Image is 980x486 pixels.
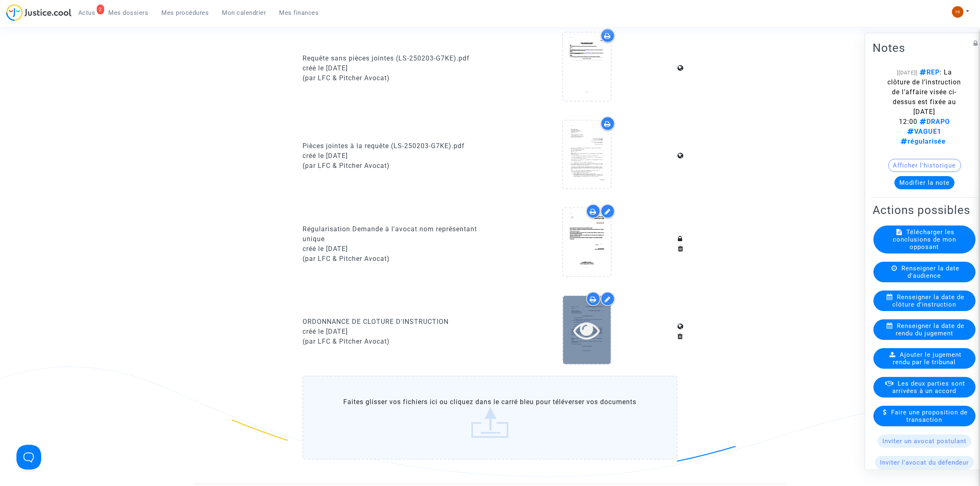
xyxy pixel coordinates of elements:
[303,224,484,244] div: Régularisation Demande à l'avocat nom représentant unique
[893,379,966,394] span: Les deux parties sont arrivées à un accord
[893,228,956,250] span: Télécharger les conclusions de mon opposant
[222,9,266,16] span: Mon calendrier
[917,117,950,125] span: DRAPO
[303,73,484,83] div: (par LFC & Pitcher Avocat)
[901,264,959,279] span: Renseigner la date d'audience
[78,9,95,16] span: Actus
[273,7,326,19] a: Mes finances
[303,161,484,171] div: (par LFC & Pitcher Avocat)
[917,68,940,76] span: REP
[908,127,942,135] span: VAGUE1
[901,137,946,145] span: régularisée
[893,351,962,365] span: Ajouter le jugement rendu par le tribunal
[6,4,72,21] img: jc-logo.svg
[216,7,273,19] a: Mon calendrier
[893,293,965,308] span: Renseigner la date de clôture d'instruction
[303,141,484,151] div: Pièces jointes à la requête (LS-250203-G7KE).pdf
[303,327,484,337] div: créé le [DATE]
[896,322,964,337] span: Renseigner la date de rendu du jugement
[303,53,484,63] div: Requête sans pièces jointes (LS-250203-G7KE).pdf
[303,317,484,327] div: ORDONNANCE DE CLOTURE D'INSTRUCTION
[102,7,155,19] a: Mes dossiers
[109,9,149,16] span: Mes dossiers
[880,458,969,466] span: Inviter l'avocat du défendeur
[162,9,209,16] span: Mes procédures
[888,68,961,145] span: : La clôture de l’instruction de l’affaire visée ci-dessus est fixée au [DATE] 12:00
[16,445,41,470] iframe: Help Scout Beacon - Open
[894,176,954,189] button: Modifier la note
[303,254,484,264] div: (par LFC & Pitcher Avocat)
[303,337,484,346] div: (par LFC & Pitcher Avocat)
[873,202,976,217] h2: Actions possibles
[882,437,966,444] span: Inviter un avocat postulant
[952,6,964,18] img: fc99b196863ffcca57bb8fe2645aafd9
[897,69,917,75] span: [[DATE]]
[892,408,968,423] span: Faire une proposition de transaction
[303,63,484,73] div: créé le [DATE]
[72,7,102,19] a: 2Actus
[303,151,484,161] div: créé le [DATE]
[873,40,976,55] h2: Notes
[97,5,104,14] div: 2
[279,9,319,16] span: Mes finances
[888,158,961,172] button: Afficher l'historique
[155,7,216,19] a: Mes procédures
[303,244,484,254] div: créé le [DATE]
